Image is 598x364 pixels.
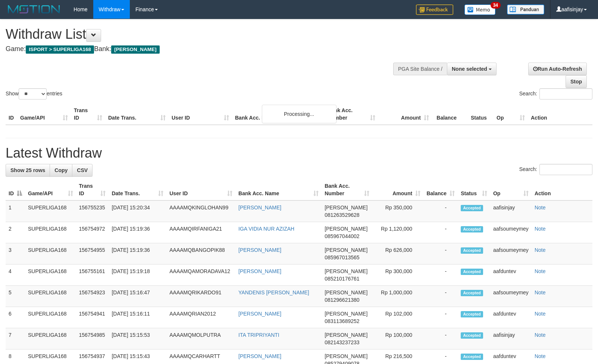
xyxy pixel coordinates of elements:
th: Status [468,104,494,125]
td: AAAAMQBANGOPIK88 [166,243,235,265]
a: [PERSON_NAME] [238,311,281,317]
span: Copy 085210176761 to clipboard [325,276,359,282]
a: Run Auto-Refresh [528,63,587,75]
td: AAAAMQAMORADAVA12 [166,265,235,286]
a: [PERSON_NAME] [238,268,281,274]
td: aafduntev [490,265,532,286]
a: [PERSON_NAME] [238,247,281,253]
a: Note [535,268,546,274]
span: [PERSON_NAME] [325,268,367,274]
td: 156755161 [76,265,109,286]
span: Copy 085967044002 to clipboard [325,233,359,239]
td: Rp 102,000 [372,307,423,328]
th: Trans ID [71,104,105,125]
th: Balance: activate to sort column ascending [423,179,458,200]
span: Accepted [461,311,483,317]
span: [PERSON_NAME] [325,205,367,211]
th: Status: activate to sort column ascending [458,179,490,200]
span: ISPORT > SUPERLIGA168 [26,45,94,54]
th: User ID [169,104,232,125]
th: Date Trans. [105,104,169,125]
th: Amount: activate to sort column ascending [372,179,423,200]
td: Rp 626,000 [372,243,423,265]
span: Show 25 rows [10,167,45,173]
td: [DATE] 15:16:47 [109,286,166,307]
th: Trans ID: activate to sort column ascending [76,179,109,200]
td: 6 [6,307,25,328]
h1: Latest Withdraw [6,146,592,161]
td: SUPERLIGA168 [25,243,76,265]
label: Show entries [6,88,62,99]
a: YANDENIS [PERSON_NAME] [238,289,309,295]
td: 156754985 [76,328,109,349]
td: aafsoumeymey [490,286,532,307]
span: [PERSON_NAME] [325,353,367,359]
td: 2 [6,222,25,243]
th: Action [528,104,592,125]
th: Op: activate to sort column ascending [490,179,532,200]
label: Search: [519,164,592,175]
td: SUPERLIGA168 [25,200,76,222]
span: Accepted [461,290,483,296]
select: Showentries [19,88,47,99]
td: Rp 100,000 [372,328,423,349]
td: [DATE] 15:16:11 [109,307,166,328]
span: [PERSON_NAME] [325,289,367,295]
span: [PERSON_NAME] [325,332,367,338]
h4: Game: Bank: [6,45,391,53]
th: Bank Acc. Number: activate to sort column ascending [322,179,372,200]
td: - [423,243,458,265]
span: Accepted [461,354,483,360]
td: 156754972 [76,222,109,243]
span: CSV [77,167,88,173]
td: 3 [6,243,25,265]
th: Amount [378,104,432,125]
td: Rp 300,000 [372,265,423,286]
th: Op [494,104,528,125]
th: Bank Acc. Number [325,104,378,125]
th: Balance [432,104,468,125]
td: Rp 350,000 [372,200,423,222]
td: 7 [6,328,25,349]
span: [PERSON_NAME] [325,247,367,253]
td: 156755235 [76,200,109,222]
a: CSV [72,164,93,177]
td: [DATE] 15:19:36 [109,222,166,243]
span: Copy 081263529628 to clipboard [325,212,359,218]
a: [PERSON_NAME] [238,353,281,359]
span: None selected [452,66,487,72]
td: SUPERLIGA168 [25,222,76,243]
th: User ID: activate to sort column ascending [166,179,235,200]
span: Accepted [461,269,483,275]
td: [DATE] 15:15:53 [109,328,166,349]
td: aafisinjay [490,200,532,222]
td: aafsoumeymey [490,243,532,265]
td: AAAAMQKINGLOHAN99 [166,200,235,222]
td: 156754955 [76,243,109,265]
span: Accepted [461,226,483,232]
span: Copy 085967013565 to clipboard [325,254,359,260]
th: Bank Acc. Name [232,104,325,125]
th: ID: activate to sort column descending [6,179,25,200]
img: panduan.png [507,4,544,15]
td: AAAAMQRIAN2012 [166,307,235,328]
span: [PERSON_NAME] [325,311,367,317]
span: Copy 081296621380 to clipboard [325,297,359,303]
td: 5 [6,286,25,307]
span: Copy 082143237233 to clipboard [325,339,359,345]
a: Note [535,226,546,232]
td: 156754923 [76,286,109,307]
td: [DATE] 15:20:34 [109,200,166,222]
a: IGA VIDIA NUR AZIZAH [238,226,294,232]
td: SUPERLIGA168 [25,286,76,307]
h1: Withdraw List [6,27,391,42]
td: SUPERLIGA168 [25,265,76,286]
td: AAAAMQIRFANIGA21 [166,222,235,243]
a: Note [535,311,546,317]
td: - [423,200,458,222]
span: [PERSON_NAME] [325,226,367,232]
a: [PERSON_NAME] [238,205,281,211]
th: Date Trans.: activate to sort column ascending [109,179,166,200]
label: Search: [519,88,592,99]
span: Copy [54,167,68,173]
